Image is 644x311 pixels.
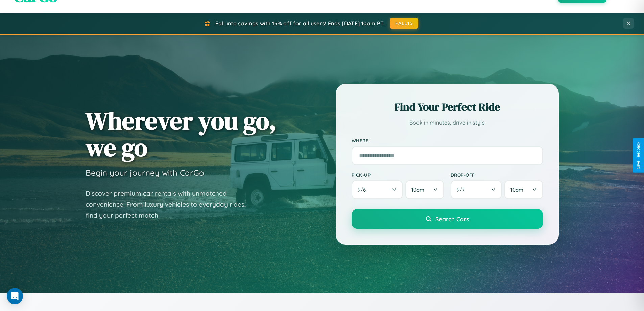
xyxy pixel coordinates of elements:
button: 9/7 [451,180,502,199]
button: 9/6 [352,180,403,199]
span: 9 / 7 [457,186,468,193]
span: 10am [411,186,424,193]
div: Open Intercom Messenger [7,288,23,304]
p: Discover premium car rentals with unmatched convenience. From luxury vehicles to everyday rides, ... [86,188,255,221]
button: 10am [405,180,444,199]
div: Give Feedback [636,142,641,169]
label: Drop-off [451,172,543,178]
h1: Wherever you go, we go [86,107,276,161]
button: FALL15 [390,18,418,29]
button: Search Cars [352,209,543,229]
span: 10am [510,186,523,193]
span: Search Cars [435,215,469,223]
h2: Find Your Perfect Ride [352,99,543,114]
span: Fall into savings with 15% off for all users! Ends [DATE] 10am PT. [215,20,385,27]
label: Pick-up [352,172,444,178]
span: 9 / 6 [358,186,369,193]
p: Book in minutes, drive in style [352,118,543,128]
label: Where [352,138,543,143]
h3: Begin your journey with CarGo [86,168,204,178]
button: 10am [504,180,543,199]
